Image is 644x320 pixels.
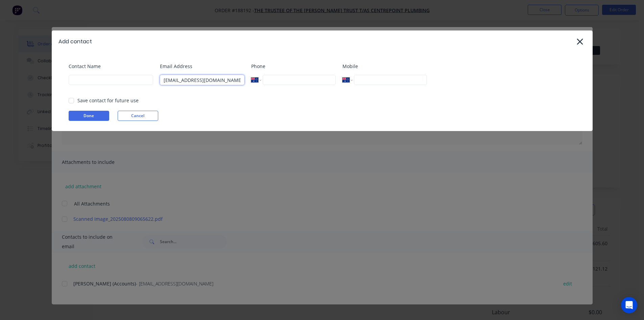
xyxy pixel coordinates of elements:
[69,111,109,121] button: Done
[342,63,427,70] label: Mobile
[77,97,139,104] div: Save contact for future use
[118,111,158,121] button: Cancel
[251,63,336,70] label: Phone
[621,297,637,313] div: Open Intercom Messenger
[58,38,92,46] div: Add contact
[160,63,244,70] label: Email Address
[69,63,153,70] label: Contact Name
